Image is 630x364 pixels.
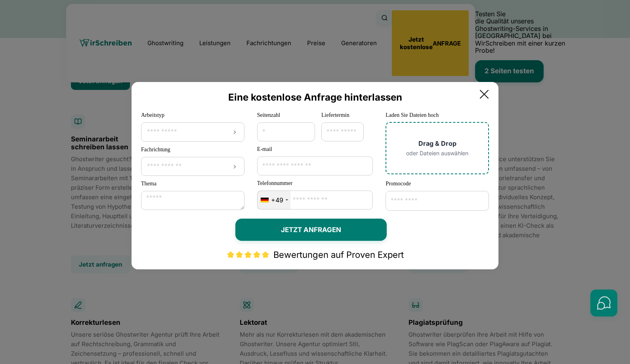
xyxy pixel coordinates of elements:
label: Fachrichtung [141,145,170,154]
button: Drag & Drop oder Dateien auswählen [399,135,475,161]
span: oder Dateien auswählen [406,150,468,157]
label: E-mail [257,145,373,154]
label: Thema [141,179,244,189]
div: Telephone country code [258,191,290,209]
button: JETZT ANFRAGEN [235,219,387,241]
img: stars [227,251,269,259]
label: Liefertermin [321,111,349,120]
label: Laden Sie Dateien hoch [386,111,439,120]
label: Seitenzahl [257,111,315,120]
div: +49 [271,196,283,204]
a: Bewertungen auf Proven Expert [273,250,404,260]
label: Telefonnummer [257,179,373,188]
span: Drag & Drop [418,140,456,147]
h2: Eine kostenlose Anfrage hinterlassen [141,91,489,103]
label: Arbeitstyp [141,111,164,120]
label: Promocode [386,179,489,189]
